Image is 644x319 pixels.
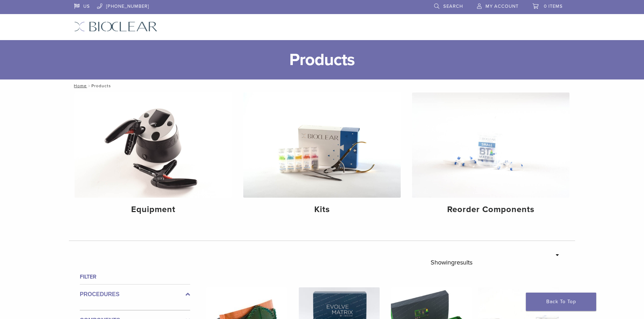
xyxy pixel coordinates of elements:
img: Equipment [75,92,232,198]
label: Procedures [80,290,190,299]
h4: Equipment [80,203,226,216]
span: Search [443,4,463,9]
span: / [87,84,91,88]
p: Showing results [431,255,472,270]
img: Reorder Components [412,92,569,198]
nav: Products [69,79,575,92]
img: Bioclear [74,21,157,32]
a: Kits [243,92,401,221]
h4: Filter [80,273,190,281]
span: My Account [485,4,519,9]
a: Reorder Components [412,92,569,221]
a: Back To Top [526,293,596,311]
h4: Reorder Components [418,203,564,216]
span: 0 items [544,4,563,9]
h4: Kits [249,203,395,216]
a: Home [72,83,87,88]
a: Equipment [75,92,232,221]
img: Kits [243,92,401,198]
